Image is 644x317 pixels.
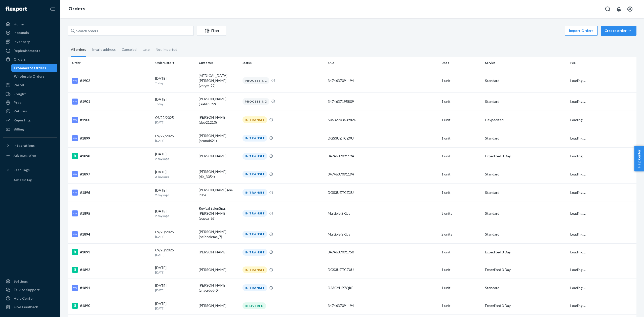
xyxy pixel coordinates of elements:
div: [DATE] [155,188,195,197]
div: [DATE] [155,152,195,161]
a: Returns [3,107,57,115]
td: [PERSON_NAME] (brunol621) [197,129,240,147]
a: Replenishments [3,47,57,55]
p: Standard [485,211,566,216]
th: Fee [568,57,636,69]
button: Open account menu [625,4,635,14]
div: 09/20/2025 [155,248,195,257]
div: 3474637091194 [328,303,437,308]
td: 1 unit [439,129,483,147]
p: [DATE] [155,306,195,310]
th: Status [240,57,326,69]
div: Filter [197,28,226,33]
p: Standard [485,285,566,290]
div: [DATE] [155,209,195,218]
a: Ecommerce Orders [11,64,58,72]
td: 1 unit [439,297,483,314]
div: #1890 [72,303,151,309]
p: Today [155,102,195,106]
div: IN TRANSIT [243,171,267,177]
div: #1892 [72,267,151,273]
div: [DATE] [155,265,195,275]
div: Integrations [14,143,35,148]
div: #1891 [72,285,151,291]
div: Replenishments [14,48,40,53]
p: Flexpedited [485,117,566,122]
td: [PERSON_NAME] (deb21210) [197,111,240,129]
div: 09/22/2025 [155,133,195,143]
td: [PERSON_NAME] (anacrdud-0) [197,279,240,297]
div: [DATE] [155,283,195,292]
div: IN TRANSIT [243,135,267,142]
p: 2 days ago [155,174,195,179]
a: Help Center [3,294,57,302]
div: Canceled [122,43,137,56]
button: Help Center [634,146,644,171]
div: #1893 [72,249,151,255]
a: Orders [3,55,57,63]
button: Open Search Box [603,4,613,14]
p: 2 days ago [155,214,195,218]
div: DGS3UZTCZXU [328,190,437,195]
a: Wholesale Orders [11,72,58,80]
td: Loading.... [568,165,636,183]
a: Billing [3,125,57,133]
a: Settings [3,277,57,285]
td: [PERSON_NAME] (dia_3054) [197,165,240,183]
div: 09/22/2025 [155,115,195,124]
td: Loading.... [568,225,636,243]
th: Service [483,57,568,69]
p: [DATE] [155,235,195,239]
td: Loading.... [568,111,636,129]
td: Loading.... [568,243,636,261]
div: Wholesale Orders [14,74,45,79]
td: 8 units [439,202,483,225]
div: [DATE] [155,301,195,310]
div: Late [143,43,150,56]
button: Open notifications [614,4,624,14]
button: Close Navigation [47,4,57,14]
div: DELIVERED [243,302,266,309]
div: Orders [14,57,26,62]
p: Standard [485,136,566,141]
div: Parcel [14,82,24,87]
div: Give Feedback [14,304,38,309]
td: 1 unit [439,243,483,261]
th: Order [68,57,153,69]
div: 3474637091194 [328,172,437,177]
td: Loading.... [568,202,636,225]
div: 3474637091194 [328,154,437,159]
div: DGS3UZTCZXU [328,267,437,272]
div: PROCESSING [243,98,269,105]
div: IN TRANSIT [243,249,267,256]
div: Ecommerce Orders [14,65,46,70]
div: #1895 [72,210,151,216]
div: [DATE] [155,169,195,179]
td: [PERSON_NAME] [197,297,240,314]
div: Talk to Support [14,287,40,292]
img: Flexport logo [6,7,27,12]
div: DGS3UZTCZXU [328,136,437,141]
td: 1 unit [439,261,483,279]
div: Returns [14,109,27,114]
td: Loading.... [568,147,636,165]
td: [PERSON_NAME] [197,261,240,279]
div: [DATE] [155,97,195,106]
div: IN TRANSIT [243,284,267,291]
a: Reporting [3,116,57,124]
th: SKU [326,57,439,69]
td: 1 unit [439,165,483,183]
div: #1899 [72,135,151,141]
td: [PERSON_NAME] [197,147,240,165]
div: IN TRANSIT [243,189,267,196]
div: All orders [71,43,86,57]
div: 3474637091750 [328,250,437,255]
td: Revival SalonSpa, [PERSON_NAME] (zepea_65) [197,202,240,225]
div: Add Fast Tag [14,178,32,182]
p: Standard [485,190,566,195]
button: Import Orders [565,26,598,36]
p: Expedited 3 Day [485,303,566,308]
div: IN TRANSIT [243,116,267,123]
div: Customer [199,61,238,65]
